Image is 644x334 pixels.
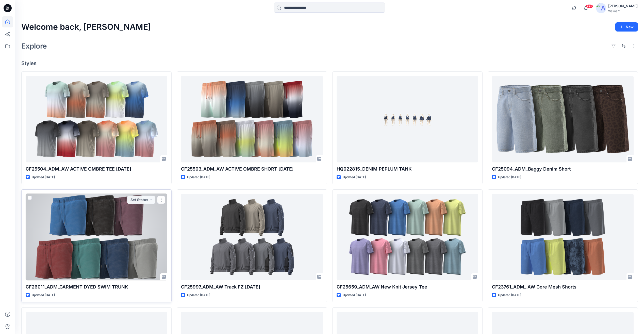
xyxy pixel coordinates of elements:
p: Updated [DATE] [343,293,366,298]
p: CF25503_ADM_AW ACTIVE OMBRE SHORT [DATE] [181,165,323,173]
a: HQ022815_DENIM PEPLUM TANK [337,76,478,162]
a: CF26011_ADM_GARMENT DYED SWIM TRUNK [26,194,167,280]
p: CF25997_ADM_AW Track FZ [DATE] [181,283,323,291]
p: CF23761_ADM_ AW Core Mesh Shorts [492,283,634,291]
div: Walmart [608,9,638,13]
button: New [615,22,638,32]
a: CF25094_ADM_Baggy Denim Short [492,76,634,162]
p: CF25094_ADM_Baggy Denim Short [492,165,634,173]
a: CF25659_ADM_AW New Knit Jersey Tee [337,194,478,280]
p: Updated [DATE] [498,175,521,180]
p: Updated [DATE] [498,293,521,298]
p: Updated [DATE] [343,175,366,180]
p: Updated [DATE] [187,293,210,298]
p: HQ022815_DENIM PEPLUM TANK [337,165,478,173]
a: CF25503_ADM_AW ACTIVE OMBRE SHORT 23MAY25 [181,76,323,162]
a: CF25504_ADM_AW ACTIVE OMBRE TEE 23MAY25 [26,76,167,162]
img: avatar [596,3,606,13]
a: CF25997_ADM_AW Track FZ 16AUG25 [181,194,323,280]
h4: Styles [21,60,638,66]
p: Updated [DATE] [32,175,55,180]
p: CF25504_ADM_AW ACTIVE OMBRE TEE [DATE] [26,165,167,173]
p: CF26011_ADM_GARMENT DYED SWIM TRUNK [26,283,167,291]
p: Updated [DATE] [187,175,210,180]
p: Updated [DATE] [32,293,55,298]
a: CF23761_ADM_ AW Core Mesh Shorts [492,194,634,280]
h2: Welcome back, [PERSON_NAME] [21,22,151,32]
p: CF25659_ADM_AW New Knit Jersey Tee [337,283,478,291]
span: 99+ [586,4,593,8]
h2: Explore [21,42,47,50]
div: [PERSON_NAME] [608,3,638,9]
